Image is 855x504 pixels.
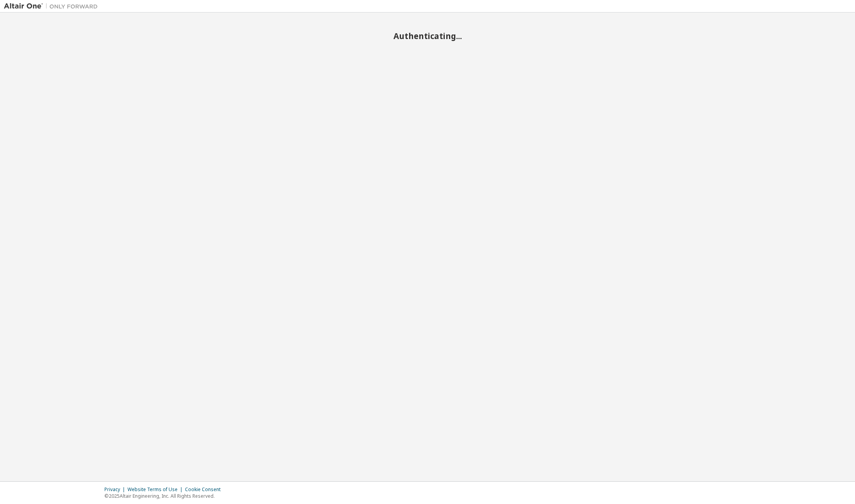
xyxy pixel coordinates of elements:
[4,31,851,41] h2: Authenticating...
[4,2,102,10] img: Altair One
[128,486,185,493] div: Website Terms of Use
[104,486,128,493] div: Privacy
[185,486,225,493] div: Cookie Consent
[104,493,225,499] p: © 2025 Altair Engineering, Inc. All Rights Reserved.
